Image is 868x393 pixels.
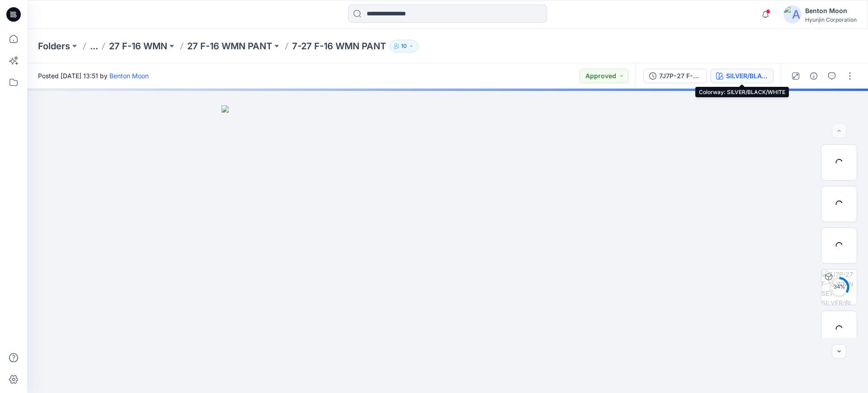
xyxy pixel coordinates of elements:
[643,69,707,83] button: 7J7P-27 F-16 WMN SET
[187,40,272,52] a: 27 F-16 WMN PANT
[807,69,821,83] button: Details
[726,71,768,81] div: SILVER/BLACK/WHITE
[401,41,407,51] p: 10
[805,5,857,16] div: Benton Moon
[292,40,386,52] p: 7-27 F-16 WMN PANT
[659,71,701,81] div: 7J7P-27 F-16 WMN SET
[805,16,857,23] div: Hyunjin Corporation
[821,270,857,305] img: 7J7P-27 F-16 WMN SET SILVER/BLACK/WHITE
[90,40,98,52] button: ...
[390,40,418,52] button: 10
[109,72,149,80] a: Benton Moon
[38,71,149,80] span: Posted [DATE] 13:51 by
[109,40,167,52] a: 27 F-16 WMN
[38,40,70,52] a: Folders
[783,5,802,24] img: avatar
[828,283,850,291] div: 34 %
[710,69,774,83] button: SILVER/BLACK/WHITE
